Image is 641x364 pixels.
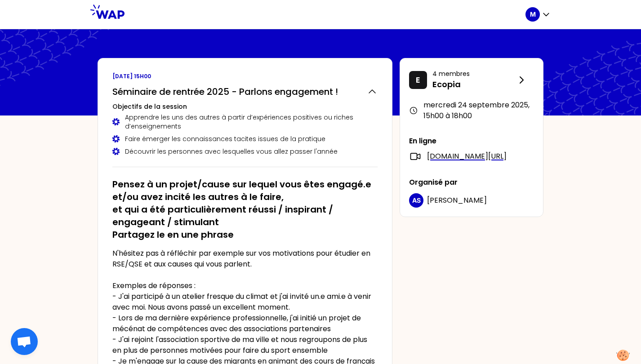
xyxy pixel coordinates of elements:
[112,113,378,131] div: Apprendre les uns des autres à partir d’expériences positives ou riches d’enseignements
[432,69,516,78] p: 4 membres
[112,85,378,98] button: Séminaire de rentrée 2025 - Parlons engagement !
[409,100,534,121] div: mercredi 24 septembre 2025 , 15h00 à 18h00
[112,73,378,80] p: [DATE] 15h00
[530,10,536,19] p: M
[112,85,338,98] h2: Séminaire de rentrée 2025 - Parlons engagement !
[525,7,551,22] button: M
[112,147,378,156] div: Découvrir les personnes avec lesquelles vous allez passer l'année
[412,196,421,205] p: AS
[112,178,378,241] h2: Pensez à un projet/cause sur lequel vous êtes engagé.e et/ou avez incité les autres à le faire, e...
[112,134,378,143] div: Faire émerger les connaissances tacites issues de la pratique
[409,136,534,146] p: En ligne
[416,74,420,86] p: E
[427,195,487,205] span: [PERSON_NAME]
[409,177,534,188] p: Organisé par
[427,151,507,162] a: [DOMAIN_NAME][URL]
[112,102,378,111] h3: Objectifs de la session
[432,78,516,91] p: Ecopia
[11,328,38,355] div: Ouvrir le chat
